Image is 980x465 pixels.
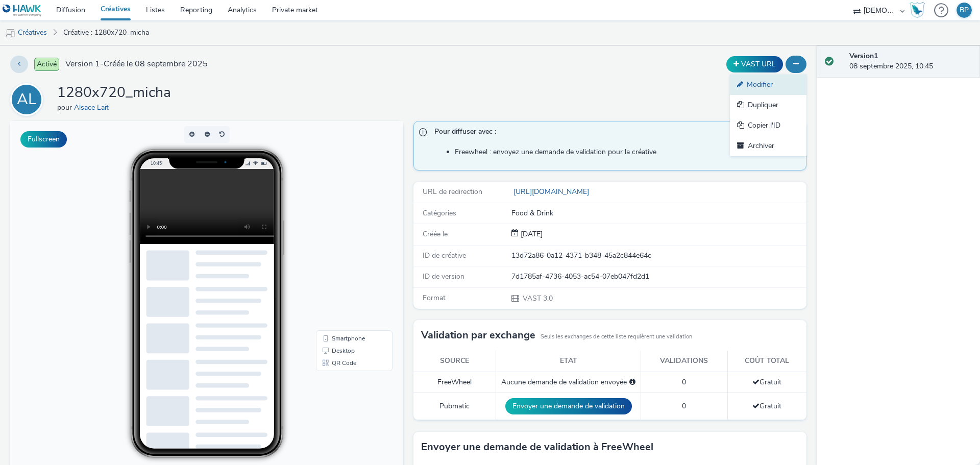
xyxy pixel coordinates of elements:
td: Pubmatic [413,393,496,420]
img: mobile [5,28,15,38]
h1: 1280x720_micha [57,83,171,103]
div: 7d1785af-4736-4053-ac54-07eb047fd2d1 [511,272,805,282]
button: Envoyer une demande de validation [505,398,632,414]
a: AL [10,94,47,104]
th: Validations [641,351,728,372]
span: Desktop [322,227,345,233]
img: Hawk Academy [910,2,925,18]
img: undefined Logo [3,4,42,17]
div: 08 septembre 2025, 10:45 [849,51,972,72]
span: Activé [34,58,59,71]
th: Coût total [727,351,806,372]
li: Smartphone [308,211,380,224]
small: Seuls les exchanges de cette liste requièrent une validation [541,333,692,341]
strong: Version 1 [849,51,878,61]
span: ID de créative [423,251,466,260]
span: URL de redirection [423,187,482,197]
a: Dupliquer [730,95,806,115]
span: Format [423,293,446,303]
span: ID de version [423,272,464,281]
td: FreeWheel [413,372,496,393]
span: pour [57,103,74,112]
div: BP [960,3,969,18]
a: [URL][DOMAIN_NAME] [511,187,593,197]
span: Gratuit [752,377,781,387]
div: 13d72a86-0a12-4371-b348-45a2c844e64c [511,251,805,261]
h3: Validation par exchange [421,328,535,343]
a: Copier l'ID [730,115,806,136]
div: Aucune demande de validation envoyée [501,377,635,387]
h3: Envoyer une demande de validation à FreeWheel [421,439,653,455]
div: Food & Drink [511,208,805,218]
li: Freewheel : envoyez une demande de validation pour la créative [455,147,801,157]
span: 10:45 [140,39,152,45]
a: Hawk Academy [910,2,929,18]
a: Archiver [730,136,806,156]
span: QR Code [322,239,346,245]
li: QR Code [308,236,380,248]
span: Catégories [423,208,456,218]
span: VAST 3.0 [522,293,553,303]
span: Gratuit [752,401,781,411]
span: [DATE] [519,229,543,239]
span: 0 [682,401,686,411]
span: Smartphone [322,214,355,221]
span: Version 1 - Créée le 08 septembre 2025 [65,58,208,70]
div: Création 08 septembre 2025, 10:45 [519,229,543,239]
th: Etat [496,351,641,372]
li: Desktop [308,224,380,236]
div: AL [17,85,36,114]
span: Pour diffuser avec : [434,127,796,140]
th: Source [413,351,496,372]
div: Sélectionnez un deal ci-dessous et cliquez sur Envoyer pour envoyer une demande de validation à F... [629,377,635,387]
a: Créative : 1280x720_micha [58,20,154,45]
span: Créée le [423,229,448,239]
a: Alsace Lait [74,103,113,112]
div: Dupliquer la créative en un VAST URL [724,56,786,72]
button: Fullscreen [20,131,67,148]
a: Modifier [730,75,806,95]
button: VAST URL [726,56,783,72]
span: 0 [682,377,686,387]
